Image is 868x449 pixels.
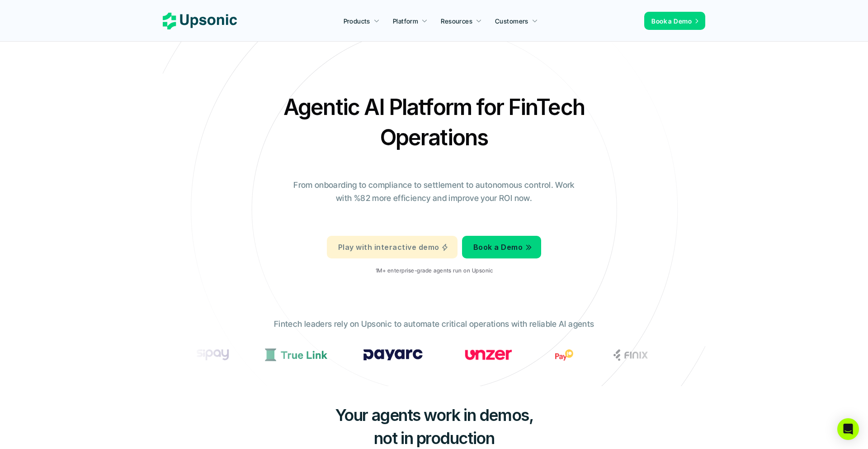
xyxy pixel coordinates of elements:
span: not in production [374,428,495,448]
a: Book a Demo [462,236,541,258]
p: Book a Demo [473,241,523,254]
a: Products [338,13,385,29]
span: Your agents work in demos, [335,405,533,425]
div: Open Intercom Messenger [837,418,859,440]
a: Book a Demo [644,12,705,30]
p: Fintech leaders rely on Upsonic to automate critical operations with reliable AI agents [274,318,594,331]
p: 1M+ enterprise-grade agents run on Upsonic [375,267,492,274]
a: Play with interactive demo [327,236,458,258]
p: From onboarding to compliance to settlement to autonomous control. Work with %82 more efficiency ... [287,179,581,205]
p: Customers [495,16,528,26]
p: Products [344,16,370,26]
p: Platform [393,16,418,26]
p: Resources [441,16,472,26]
p: Book a Demo [651,16,692,26]
p: Play with interactive demo [338,241,439,254]
h2: Agentic AI Platform for FinTech Operations [276,92,592,153]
